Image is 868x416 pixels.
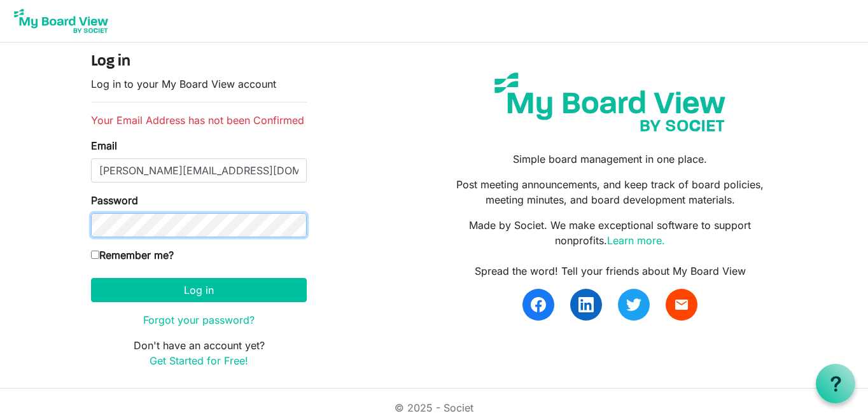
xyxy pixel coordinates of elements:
button: Log in [91,278,307,302]
li: Your Email Address has not been Confirmed [91,113,307,128]
span: email [674,297,689,312]
label: Remember me? [91,247,174,263]
a: Forgot your password? [143,314,255,326]
p: Log in to your My Board View account [91,76,307,92]
p: Don't have an account yet? [91,338,307,368]
p: Made by Societ. We make exceptional software to support nonprofits. [444,218,777,248]
a: email [666,289,697,321]
label: Email [91,138,117,153]
a: © 2025 - Societ [395,401,473,414]
img: My Board View Logo [10,5,112,37]
h4: Log in [91,53,307,71]
div: Spread the word! Tell your friends about My Board View [444,263,777,279]
img: twitter.svg [626,297,641,312]
p: Simple board management in one place. [444,151,777,167]
img: my-board-view-societ.svg [485,63,735,141]
img: linkedin.svg [578,297,594,312]
img: facebook.svg [531,297,546,312]
label: Password [91,193,138,208]
input: Remember me? [91,251,99,259]
a: Learn more. [607,234,665,247]
a: Get Started for Free! [150,354,248,367]
p: Post meeting announcements, and keep track of board policies, meeting minutes, and board developm... [444,177,777,207]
